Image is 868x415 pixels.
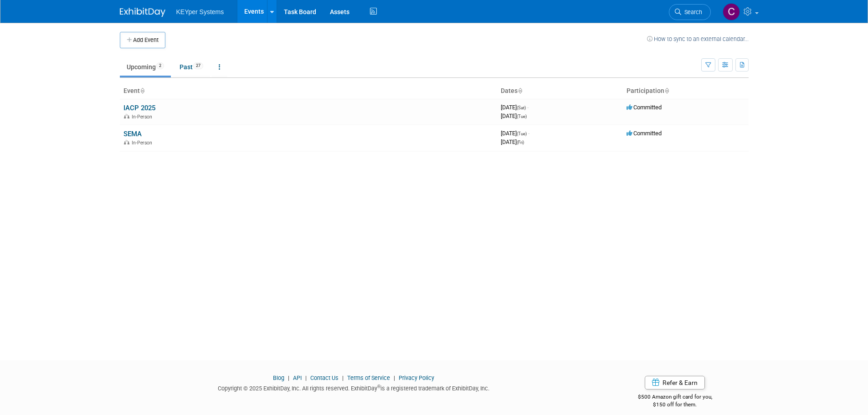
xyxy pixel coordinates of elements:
[627,104,662,111] span: Committed
[501,138,524,145] span: [DATE]
[377,384,380,389] sup: ®
[340,374,346,381] span: |
[120,32,165,48] button: Add Event
[193,62,203,69] span: 27
[669,4,711,20] a: Search
[124,114,129,118] img: In-Person Event
[528,130,529,137] span: -
[501,104,529,111] span: [DATE]
[286,374,292,381] span: |
[173,58,210,76] a: Past27
[120,8,165,17] img: ExhibitDay
[497,83,623,99] th: Dates
[501,130,529,137] span: [DATE]
[123,130,142,138] a: SEMA
[123,104,155,112] a: IACP 2025
[681,9,702,15] span: Search
[156,62,164,69] span: 2
[601,387,749,408] div: $500 Amazon gift card for you,
[627,130,662,137] span: Committed
[391,374,397,381] span: |
[120,58,171,76] a: Upcoming2
[501,113,527,119] span: [DATE]
[310,374,339,381] a: Contact Us
[664,87,669,94] a: Sort by Participation Type
[132,140,155,146] span: In-Person
[723,3,740,20] img: Cameron Baucom
[645,376,705,389] a: Refer & Earn
[120,382,588,393] div: Copyright © 2025 ExhibitDay, Inc. All rights reserved. ExhibitDay is a registered trademark of Ex...
[647,36,749,42] a: How to sync to an external calendar...
[623,83,749,99] th: Participation
[518,87,522,94] a: Sort by Start Date
[601,401,749,409] div: $150 off for them.
[293,374,302,381] a: API
[527,104,529,111] span: -
[176,8,224,15] span: KEYper Systems
[347,374,390,381] a: Terms of Service
[132,114,155,120] span: In-Person
[120,83,497,99] th: Event
[303,374,309,381] span: |
[124,140,129,144] img: In-Person Event
[140,87,144,94] a: Sort by Event Name
[517,131,527,136] span: (Tue)
[399,374,434,381] a: Privacy Policy
[517,105,526,110] span: (Sat)
[273,374,284,381] a: Blog
[517,114,527,119] span: (Tue)
[517,140,524,145] span: (Fri)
